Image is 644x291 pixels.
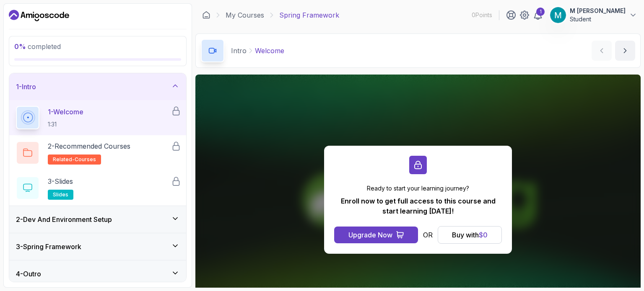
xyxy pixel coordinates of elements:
a: Dashboard [202,11,210,19]
p: 2 - Recommended Courses [48,141,130,151]
div: Upgrade Now [348,230,392,240]
img: user profile image [550,7,566,23]
span: slides [53,191,68,198]
button: 2-Dev And Environment Setup [9,206,186,233]
span: completed [14,42,61,51]
p: Ready to start your learning journey? [334,184,502,193]
p: OR [423,230,433,240]
span: related-courses [53,156,96,163]
button: 3-Slidesslides [16,176,179,200]
button: Buy with$0 [438,226,502,244]
button: user profile imageM [PERSON_NAME]Student [550,7,637,23]
div: 1 [536,8,545,16]
a: 1 [533,10,543,20]
button: previous content [592,41,612,61]
h3: 1 - Intro [16,82,36,92]
button: 3-Spring Framework [9,233,186,260]
p: 0 Points [472,11,492,19]
p: 1 - Welcome [48,107,83,117]
button: 1-Welcome1:31 [16,106,179,129]
button: 2-Recommended Coursesrelated-courses [16,141,179,165]
button: 4-Outro [9,260,186,287]
a: Dashboard [9,9,69,22]
h3: 2 - Dev And Environment Setup [16,214,112,224]
p: Student [570,15,626,23]
p: Welcome [255,46,284,56]
button: next content [615,41,635,61]
p: M [PERSON_NAME] [570,7,626,15]
p: Intro [231,46,247,56]
button: Upgrade Now [334,227,418,243]
p: 1:31 [48,120,83,129]
div: Buy with [452,230,488,240]
h3: 4 - Outro [16,269,41,279]
a: My Courses [226,10,264,20]
h3: 3 - Spring Framework [16,242,81,252]
span: $ 0 [479,231,488,239]
button: 1-Intro [9,73,186,100]
span: 0 % [14,42,26,51]
p: Enroll now to get full access to this course and start learning [DATE]! [334,196,502,216]
p: Spring Framework [279,10,339,20]
p: 3 - Slides [48,176,73,186]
